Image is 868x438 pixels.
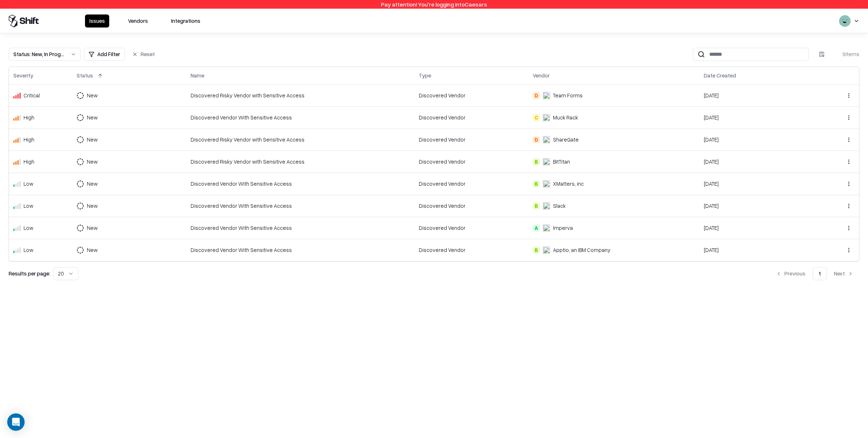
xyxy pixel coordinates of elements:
div: Discovered Vendor [419,158,524,165]
div: New [87,92,98,99]
div: [DATE] [704,224,809,232]
button: Add Filter [84,48,125,61]
button: New [77,177,111,190]
div: [DATE] [704,92,809,99]
div: BitTitan [553,158,570,165]
div: ShareGate [553,136,579,143]
div: [DATE] [704,246,809,254]
div: 9 items [830,50,859,58]
div: B [533,180,540,188]
div: Date Created [704,72,736,79]
div: Discovered Vendor [419,92,524,99]
div: D [533,92,540,99]
button: Vendors [124,14,152,28]
div: New [87,158,98,165]
button: New [77,244,111,257]
div: Discovered Vendor [419,114,524,121]
div: Discovered Vendor [419,202,524,210]
div: [DATE] [704,136,809,143]
button: New [77,199,111,212]
button: 1 [813,267,827,280]
div: Status : New, In Progress [13,50,65,58]
div: Discovered Risky Vendor with Sensitive Access [191,158,410,165]
div: New [87,224,98,232]
div: A [533,224,540,232]
div: New [87,114,98,121]
div: Discovered Vendor With Sensitive Access [191,224,410,232]
div: Low [24,180,33,188]
div: D [533,136,540,143]
div: Discovered Risky Vendor with Sensitive Access [191,136,410,143]
div: Low [24,224,33,232]
div: High [24,158,34,165]
button: New [77,222,111,235]
div: Discovered Vendor With Sensitive Access [191,246,410,254]
div: Severity [13,72,33,79]
div: High [24,114,34,121]
nav: pagination [770,267,859,280]
div: Low [24,246,33,254]
div: B [533,158,540,165]
div: B [533,247,540,254]
div: Discovered Vendor [419,224,524,232]
img: Slack [543,202,550,210]
div: Discovered Vendor With Sensitive Access [191,202,410,210]
div: [DATE] [704,180,809,188]
button: New [77,89,111,102]
img: Team Forms [543,92,550,99]
div: Slack [553,202,566,210]
div: B [533,202,540,210]
div: Type [419,72,431,79]
img: xMatters, inc [543,180,550,188]
div: New [87,202,98,210]
div: New [87,246,98,254]
img: Imperva [543,224,550,232]
div: XMatters, inc [553,180,584,188]
img: BitTitan [543,158,550,165]
div: New [87,180,98,188]
div: C [533,114,540,121]
div: Discovered Risky Vendor with Sensitive Access [191,92,410,99]
img: ShareGate [543,136,550,143]
img: Muck Rack [543,114,550,121]
div: [DATE] [704,114,809,121]
div: Vendor [533,72,550,79]
div: [DATE] [704,202,809,210]
button: New [77,111,111,124]
div: Discovered Vendor [419,180,524,188]
div: Discovered Vendor With Sensitive Access [191,114,410,121]
button: Integrations [167,14,205,28]
div: Status [77,72,93,79]
button: New [77,155,111,168]
div: Critical [24,92,40,99]
button: Issues [85,14,109,28]
div: New [87,136,98,143]
div: [DATE] [704,158,809,165]
div: Open Intercom Messenger [7,413,25,431]
div: High [24,136,34,143]
div: Low [24,202,33,210]
p: Results per page: [9,270,50,277]
div: Discovered Vendor [419,246,524,254]
div: Imperva [553,224,573,232]
button: New [77,133,111,146]
div: Name [191,72,204,79]
div: Team Forms [553,92,583,99]
img: Apptio, an IBM Company [543,247,550,254]
button: Reset [128,48,159,61]
div: Apptio, an IBM Company [553,246,610,254]
div: Discovered Vendor [419,136,524,143]
div: Discovered Vendor With Sensitive Access [191,180,410,188]
div: Muck Rack [553,114,578,121]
